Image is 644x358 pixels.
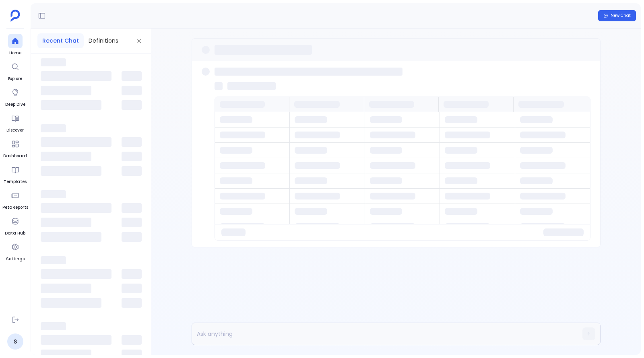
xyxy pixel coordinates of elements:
[8,76,23,82] span: Explore
[598,10,636,21] button: New Chat
[8,60,23,82] a: Explore
[5,85,25,108] a: Deep Dive
[2,204,28,211] span: PetaReports
[8,50,23,56] span: Home
[5,214,25,237] a: Data Hub
[8,34,23,56] a: Home
[2,188,28,211] a: PetaReports
[3,137,27,159] a: Dashboard
[84,33,123,48] button: Definitions
[37,33,84,48] button: Recent Chat
[3,153,27,159] span: Dashboard
[5,230,25,237] span: Data Hub
[4,163,27,185] a: Templates
[6,111,24,134] a: Discover
[5,101,25,108] span: Deep Dive
[6,240,25,262] a: Settings
[611,13,631,19] span: New Chat
[6,256,25,262] span: Settings
[7,333,23,350] a: S
[4,179,27,185] span: Templates
[10,10,20,22] img: petavue logo
[6,127,24,134] span: Discover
